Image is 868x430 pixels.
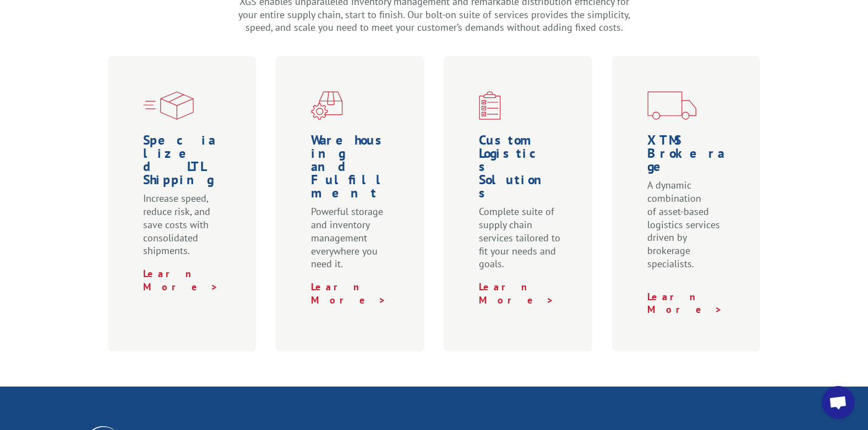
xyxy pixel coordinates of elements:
[143,267,219,293] a: Learn More >
[479,205,561,280] p: Complete suite of supply chain services tailored to fit your needs and goals.
[647,290,723,316] a: Learn More >
[647,91,696,120] img: xgs-icon-transportation-forms-red
[647,179,730,280] p: A dynamic combination of asset-based logistics services driven by brokerage specialists.
[143,192,226,267] p: Increase speed, reduce risk, and save costs with consolidated shipments.
[479,280,554,306] a: Learn More >
[311,134,394,205] h1: Warehousing and Fulfillment
[143,134,226,192] h1: Specialized LTL Shipping
[479,91,501,120] img: xgs-icon-custom-logistics-solutions-red
[647,134,730,179] h1: XTMS Brokerage
[822,386,855,419] div: Open chat
[143,91,194,120] img: xgs-icon-specialized-ltl-red
[479,134,561,205] h1: Custom Logistics Solutions
[311,205,394,280] p: Powerful storage and inventory management everywhere you need it.
[311,91,343,120] img: xgs-icon-warehouseing-cutting-fulfillment-red
[311,280,386,306] a: Learn More >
